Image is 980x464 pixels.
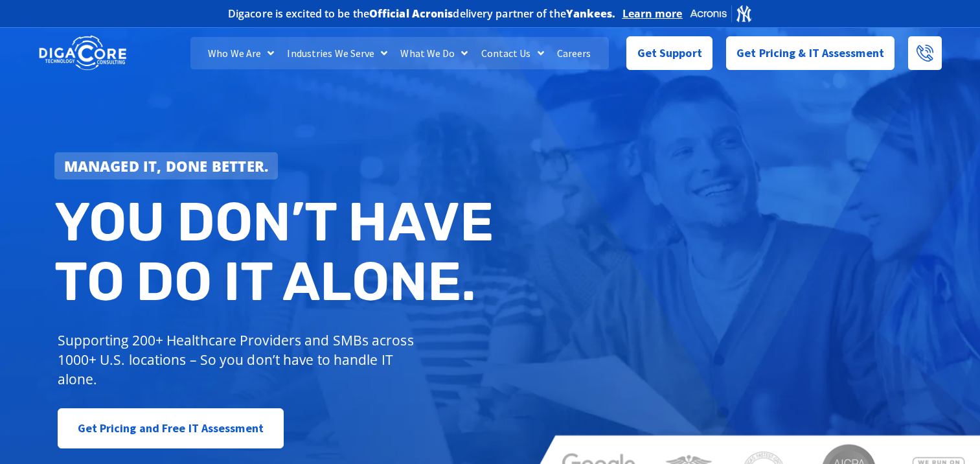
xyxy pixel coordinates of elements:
[394,37,474,69] a: What We Do
[280,37,394,69] a: Industries We Serve
[626,36,712,70] a: Get Support
[689,4,753,23] img: Acronis
[58,331,420,389] p: Supporting 200+ Healthcare Providers and SMBs across 1000+ U.S. locations – So you don’t have to ...
[622,7,683,20] a: Learn more
[54,192,500,311] h2: You don’t have to do IT alone.
[369,6,453,21] b: Official Acronis
[551,37,598,69] a: Careers
[726,36,895,70] a: Get Pricing & IT Assessment
[64,156,269,176] strong: Managed IT, done better.
[39,34,126,73] img: DigaCore Technology Consulting
[475,37,551,69] a: Contact Us
[54,152,279,180] a: Managed IT, done better.
[228,8,616,19] h2: Digacore is excited to be the delivery partner of the
[637,40,702,66] span: Get Support
[58,408,284,448] a: Get Pricing and Free IT Assessment
[190,37,610,69] nav: Menu
[201,37,280,69] a: Who We Are
[736,40,884,66] span: Get Pricing & IT Assessment
[78,415,264,441] span: Get Pricing and Free IT Assessment
[566,6,616,21] b: Yankees.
